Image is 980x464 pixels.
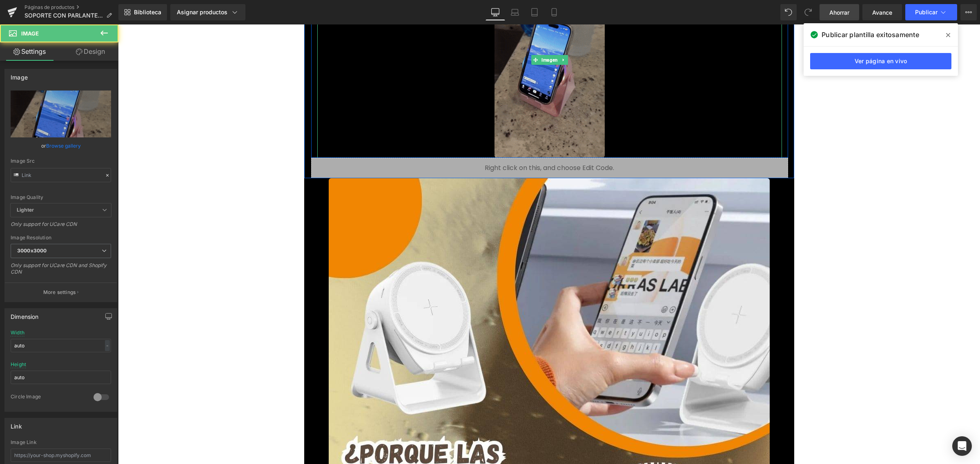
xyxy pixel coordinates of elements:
[960,4,977,20] button: Más
[11,221,111,233] div: Only support for UCare CDN
[855,57,907,64] font: Ver página en vivo
[11,330,24,336] div: Width
[17,247,47,254] b: 3000x3000
[43,289,76,296] p: More settings
[24,4,74,10] font: Páginas de productos
[952,436,972,456] div: Abrir Intercom Messenger
[11,69,28,81] div: Image
[829,9,849,16] font: Ahorrar
[862,4,902,20] a: Avance
[11,262,111,281] div: Only support for UCare CDN and Shopify CDN
[11,393,85,402] div: Circle Image
[61,42,120,61] a: Design
[118,4,167,20] a: Nueva Biblioteca
[11,362,26,367] div: Height
[105,340,110,351] div: -
[11,339,111,352] input: auto
[134,9,161,15] font: Biblioteca
[11,141,111,150] div: or
[24,12,178,19] font: SOPORTE CON PARLANTE - INDUCCIÓN INALÁMBRICA
[11,440,111,445] div: Image Link
[24,4,118,11] a: Páginas de productos
[21,30,39,37] span: Image
[822,31,919,39] font: Publicar plantilla exitosamente
[17,207,34,213] b: Lighter
[11,158,111,164] div: Image Src
[11,371,111,384] input: auto
[905,4,957,20] button: Publicar
[810,53,951,69] a: Ver página en vivo
[872,9,892,16] font: Avance
[11,168,111,182] input: Link
[525,4,544,20] a: Tableta
[915,9,938,15] font: Publicar
[11,235,111,241] div: Image Resolution
[46,139,81,153] a: Browse gallery
[11,194,111,200] div: Image Quality
[5,283,117,302] button: More settings
[11,418,22,430] div: Link
[441,31,450,40] a: Expandir / Contraer
[177,9,227,15] font: Asignar productos
[11,449,111,462] input: https://your-shop.myshopify.com
[780,4,797,20] button: Deshacer
[486,4,505,20] a: De oficina
[423,33,440,38] font: Imagen
[505,4,525,20] a: Computadora portátil
[800,4,816,20] button: Rehacer
[544,4,564,20] a: Móvil
[11,309,39,320] div: Dimension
